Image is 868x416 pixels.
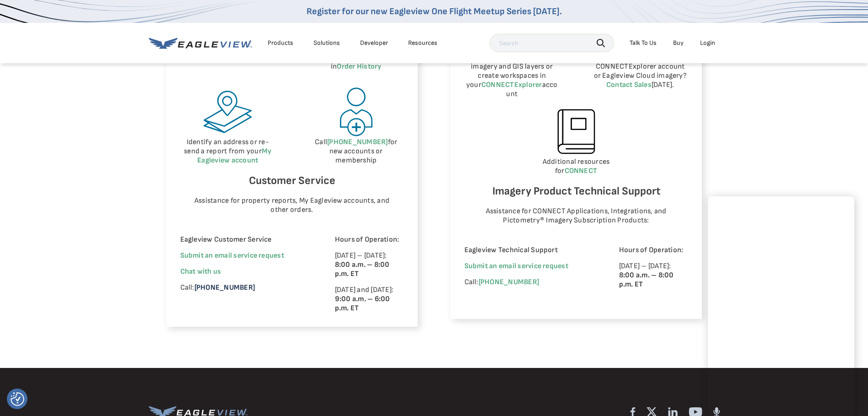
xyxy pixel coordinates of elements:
p: Eagleview Technical Support [464,246,594,255]
strong: 9:00 a.m. – 6:00 p.m. ET [335,295,390,313]
a: My Eagleview account [197,147,271,165]
p: Identify an address or re-send a report from your [180,138,276,165]
a: Submit an email service request [180,251,284,260]
p: Call: [464,278,594,287]
strong: 8:00 a.m. – 8:00 p.m. ET [335,260,390,278]
a: Buy [673,39,684,47]
a: Developer [360,39,388,47]
p: [DATE] – [DATE]: [335,251,404,279]
p: Additional resources for [464,157,688,176]
a: [PHONE_NUMBER] [194,283,255,292]
h6: Customer Service [180,172,404,189]
p: [DATE] and [DATE]: [335,286,404,313]
a: [PHONE_NUMBER] [327,138,388,146]
p: View your organization’s imagery and GIS layers or create workspaces in your account [464,53,560,99]
strong: 8:00 a.m. – 8:00 p.m. ET [619,271,674,289]
div: Resources [408,39,437,47]
a: [PHONE_NUMBER] [479,278,539,286]
span: Chat with us [180,267,221,276]
div: Products [268,39,293,47]
p: Call: [180,283,310,292]
a: CONNECTExplorer [481,81,542,89]
div: Talk To Us [630,39,657,47]
div: Solutions [313,39,340,47]
p: Call for new accounts or membership [308,138,404,165]
p: Hours of Operation: [335,235,404,244]
input: Search [490,34,614,52]
iframe: Chat Window [708,196,854,416]
h6: Imagery Product Technical Support [464,183,688,200]
p: [DATE] – [DATE]: [619,262,688,289]
a: Order History [337,62,381,71]
a: CONNECT [565,167,598,175]
p: Hours of Operation: [619,246,688,255]
p: Assistance for CONNECT Applications, Integrations, and Pictometry® Imagery Subscription Products: [473,207,679,225]
img: Revisit consent button [11,392,24,406]
div: Login [700,39,715,47]
p: Assistance for property reports, My Eagleview accounts, and other orders. [189,196,395,215]
a: Submit an email service request [464,262,568,270]
p: Eagleview Customer Service [180,235,310,244]
p: Interested in a CONNECTExplorer account or Eagleview Cloud imagery? [DATE]. [593,53,688,90]
a: Register for our new Eagleview One Flight Meetup Series [DATE]. [307,6,562,17]
a: Contact Sales [606,81,652,89]
button: Consent Preferences [11,392,24,406]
